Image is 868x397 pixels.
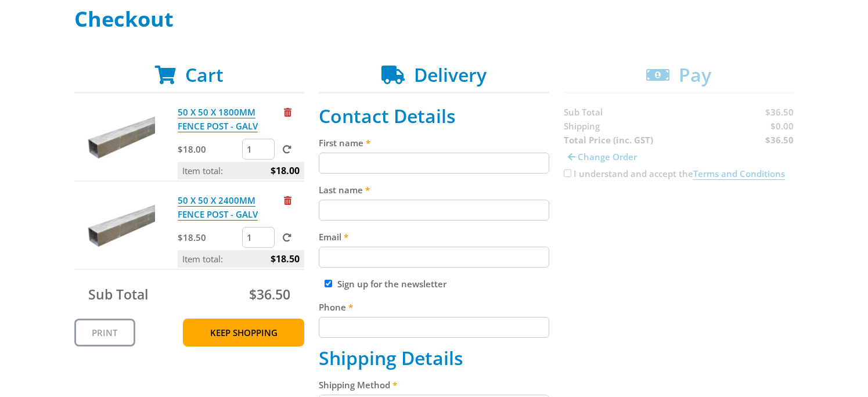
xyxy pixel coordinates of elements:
[284,106,291,118] a: Remove from cart
[319,136,549,150] label: First name
[319,317,549,338] input: Please enter your telephone number.
[319,378,549,392] label: Shipping Method
[178,106,258,132] a: 50 X 50 X 1800MM FENCE POST - GALV
[284,194,291,206] a: Remove from cart
[319,300,549,314] label: Phone
[249,285,290,304] span: $36.50
[178,162,304,179] p: Item total:
[337,278,446,290] label: Sign up for the newsletter
[319,153,549,174] input: Please enter your first name.
[74,8,794,31] h1: Checkout
[85,193,155,263] img: 50 X 50 X 2400MM FENCE POST - GALV
[178,142,240,156] p: $18.00
[178,250,304,268] p: Item total:
[85,105,155,175] img: 50 X 50 X 1800MM FENCE POST - GALV
[319,230,549,244] label: Email
[178,194,258,221] a: 50 X 50 X 2400MM FENCE POST - GALV
[414,62,487,87] span: Delivery
[319,105,549,127] h2: Contact Details
[185,62,224,87] span: Cart
[88,285,148,304] span: Sub Total
[319,347,549,369] h2: Shipping Details
[319,200,549,221] input: Please enter your last name.
[271,162,300,179] span: $18.00
[319,247,549,268] input: Please enter your email address.
[271,250,300,268] span: $18.50
[183,319,304,347] a: Keep Shopping
[178,230,240,244] p: $18.50
[319,183,549,197] label: Last name
[74,319,135,347] a: Print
